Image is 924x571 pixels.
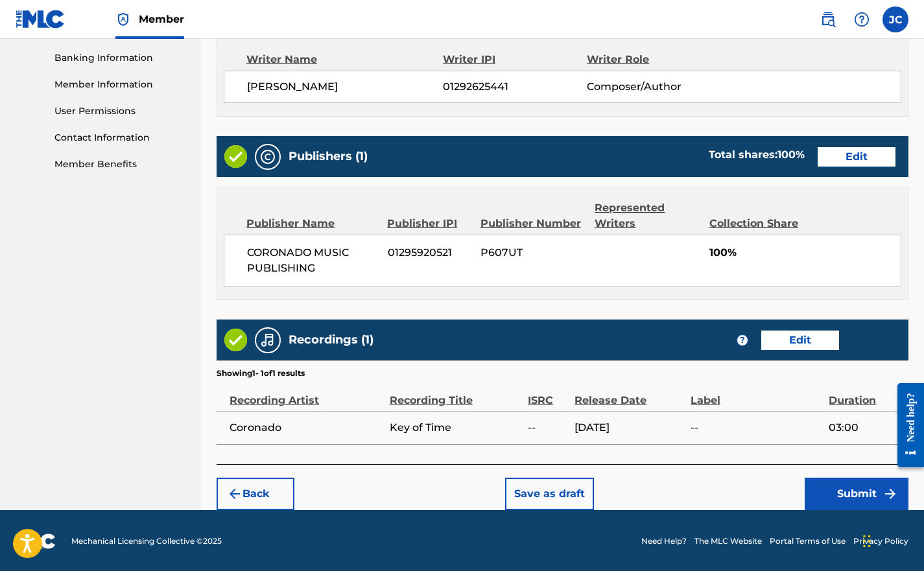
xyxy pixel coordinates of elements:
[54,51,185,65] a: Banking Information
[289,149,368,164] h5: Publishers (1)
[388,245,471,261] span: 01295920521
[230,420,383,436] span: Coronado
[815,6,841,32] a: Public Search
[247,245,378,276] span: CORONADO MUSIC PUBLISHING
[888,373,924,477] iframe: Resource Center
[224,145,247,168] img: Valid
[818,147,895,167] button: Edit
[246,52,443,67] div: Writer Name
[247,79,443,95] span: [PERSON_NAME]
[883,486,898,502] img: f7272a7cc735f4ea7f67.svg
[587,52,718,67] div: Writer Role
[575,420,684,436] span: [DATE]
[528,420,568,436] span: --
[289,332,373,347] h5: Recordings (1)
[737,335,748,345] span: ?
[227,486,243,502] img: 7ee5dd4eb1f8a8e3ef2f.svg
[709,216,808,231] div: Collection Share
[480,216,586,231] div: Publisher Number
[849,6,875,32] div: Help
[859,509,924,571] iframe: Chat Widget
[260,149,276,165] img: Publishers
[443,79,587,95] span: 01292625441
[709,245,901,261] span: 100%
[390,379,521,408] div: Recording Title
[260,332,276,348] img: Recordings
[694,535,762,547] a: The MLC Website
[16,10,65,29] img: MLC Logo
[480,245,585,261] span: P607UT
[820,12,836,27] img: search
[217,478,294,510] button: Back
[863,522,871,561] div: Drag
[587,79,718,95] span: Composer/Author
[854,12,870,27] img: help
[54,78,185,91] a: Member Information
[595,200,700,231] div: Represented Writers
[115,12,131,27] img: Top Rightsholder
[54,157,185,171] a: Member Benefits
[528,379,568,408] div: ISRC
[224,329,247,351] img: Valid
[641,535,687,547] a: Need Help?
[691,420,822,436] span: --
[54,104,185,118] a: User Permissions
[805,478,908,510] button: Submit
[829,420,902,436] span: 03:00
[217,367,305,379] p: Showing 1 - 1 of 1 results
[709,147,805,163] div: Total shares:
[829,379,902,408] div: Duration
[443,52,587,67] div: Writer IPI
[770,535,846,547] a: Portal Terms of Use
[390,420,521,436] span: Key of Time
[387,216,471,231] div: Publisher IPI
[71,535,222,547] span: Mechanical Licensing Collective © 2025
[230,379,383,408] div: Recording Artist
[139,12,184,27] span: Member
[505,478,594,510] button: Save as draft
[853,535,908,547] a: Privacy Policy
[16,533,56,549] img: logo
[883,6,908,32] div: User Menu
[246,216,377,231] div: Publisher Name
[54,131,185,145] a: Contact Information
[761,331,839,350] button: Edit
[691,379,822,408] div: Label
[575,379,684,408] div: Release Date
[777,148,805,161] span: 100 %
